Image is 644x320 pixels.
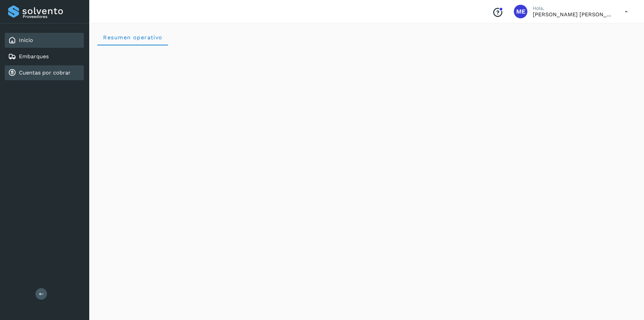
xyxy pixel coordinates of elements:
div: Cuentas por cobrar [5,65,84,80]
a: Inicio [19,37,33,43]
a: Embarques [19,53,49,60]
p: Hola, [533,5,614,11]
div: Embarques [5,49,84,64]
div: Inicio [5,33,84,48]
p: MARIA EUGENIA PALACIOS GARCIA [533,11,614,18]
span: Resumen operativo [103,34,163,41]
p: Proveedores [23,14,81,19]
a: Cuentas por cobrar [19,69,71,76]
